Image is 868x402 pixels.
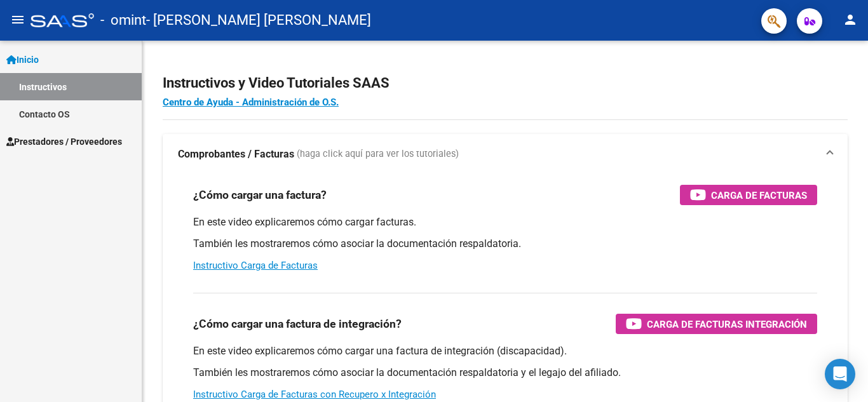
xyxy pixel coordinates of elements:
span: Carga de Facturas Integración [647,316,807,332]
strong: Comprobantes / Facturas [178,147,294,161]
span: - omint [100,6,146,34]
button: Carga de Facturas [680,185,817,205]
p: También les mostraremos cómo asociar la documentación respaldatoria. [193,237,817,251]
span: Inicio [6,53,39,67]
mat-expansion-panel-header: Comprobantes / Facturas (haga click aquí para ver los tutoriales) [163,134,848,175]
p: También les mostraremos cómo asociar la documentación respaldatoria y el legajo del afiliado. [193,366,817,380]
h3: ¿Cómo cargar una factura? [193,186,327,204]
h3: ¿Cómo cargar una factura de integración? [193,315,402,333]
mat-icon: menu [10,12,25,27]
p: En este video explicaremos cómo cargar facturas. [193,215,817,229]
a: Centro de Ayuda - Administración de O.S. [163,97,339,108]
mat-icon: person [843,12,858,27]
p: En este video explicaremos cómo cargar una factura de integración (discapacidad). [193,344,817,358]
div: Open Intercom Messenger [825,359,855,389]
h2: Instructivos y Video Tutoriales SAAS [163,71,848,95]
button: Carga de Facturas Integración [616,314,817,334]
span: Carga de Facturas [711,187,807,203]
a: Instructivo Carga de Facturas con Recupero x Integración [193,389,436,400]
span: Prestadores / Proveedores [6,135,122,149]
span: - [PERSON_NAME] [PERSON_NAME] [146,6,371,34]
a: Instructivo Carga de Facturas [193,260,318,271]
span: (haga click aquí para ver los tutoriales) [297,147,459,161]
